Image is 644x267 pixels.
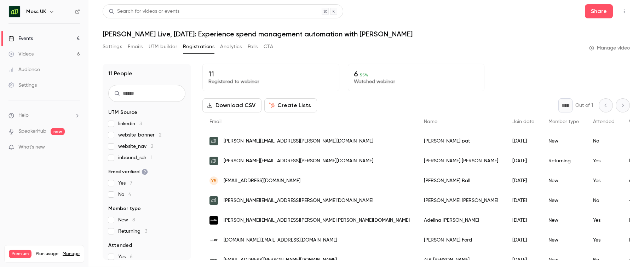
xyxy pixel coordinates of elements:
span: [PERSON_NAME][EMAIL_ADDRESS][PERSON_NAME][DOMAIN_NAME] [224,138,373,145]
span: Member type [108,205,141,212]
img: mollie.com [209,216,218,225]
div: No [586,191,622,210]
div: Adelina [PERSON_NAME] [417,210,505,230]
span: inbound_sdr [118,154,153,161]
span: Yes [118,180,132,187]
button: Share [585,4,613,18]
button: Polls [248,41,258,52]
span: 7 [130,181,132,186]
button: Analytics [220,41,242,52]
span: Join date [512,119,534,124]
span: YB [211,178,217,184]
p: Out of 1 [575,102,593,109]
h1: [PERSON_NAME] Live, [DATE]: Experience spend management automation with [PERSON_NAME] [103,30,630,38]
button: UTM builder [149,41,177,52]
button: Emails [128,41,143,52]
div: [DATE] [505,171,541,191]
div: New [541,210,586,230]
div: Yes [586,210,622,230]
div: Events [8,35,33,42]
div: [DATE] [505,131,541,151]
span: Yes [118,253,133,260]
span: Name [424,119,437,124]
span: What's new [18,144,45,151]
div: [PERSON_NAME] pat [417,131,505,151]
span: UTM Source [108,109,137,116]
span: Attended [108,242,132,249]
div: Yes [586,230,622,250]
a: Manage video [589,45,630,52]
iframe: Noticeable Trigger [71,144,80,151]
img: sifi.sa [209,256,218,264]
div: Audience [8,66,40,73]
span: Email [209,119,222,124]
div: No [586,131,622,151]
div: New [541,131,586,151]
img: getmoss.com [209,137,218,145]
span: linkedin [118,120,142,127]
p: 11 [208,70,333,78]
span: Member type [548,119,579,124]
div: Yes [586,171,622,191]
img: Moss UK [9,6,20,17]
span: Returning [118,228,147,235]
div: [PERSON_NAME] Ford [417,230,505,250]
div: [DATE] [505,191,541,210]
span: Views [629,119,642,124]
span: Plan usage [36,251,58,257]
div: Videos [8,51,34,58]
span: new [51,128,65,135]
div: Search for videos or events [109,8,179,15]
h6: Moss UK [26,8,46,15]
h1: 11 People [108,69,132,78]
div: [DATE] [505,230,541,250]
span: 3 [145,229,147,234]
div: [PERSON_NAME] Ball [417,171,505,191]
span: New [118,216,135,224]
span: Help [18,112,29,119]
span: website_nav [118,143,153,150]
div: Returning [541,151,586,171]
span: 2 [151,144,153,149]
button: Create Lists [264,98,317,112]
span: Email verified [108,168,148,175]
span: [DOMAIN_NAME][EMAIL_ADDRESS][DOMAIN_NAME] [224,237,337,244]
img: dataiq.global [209,236,218,244]
span: 3 [139,121,142,126]
div: New [541,171,586,191]
span: No [118,191,131,198]
div: New [541,191,586,210]
button: Registrations [183,41,214,52]
a: SpeakerHub [18,128,46,135]
span: [EMAIL_ADDRESS][DOMAIN_NAME] [224,177,300,185]
p: Watched webinar [354,78,479,85]
span: 6 [130,254,133,259]
span: 8 [132,217,135,222]
span: [PERSON_NAME][EMAIL_ADDRESS][PERSON_NAME][DOMAIN_NAME] [224,197,373,204]
div: [DATE] [505,151,541,171]
a: Manage [63,251,80,257]
span: [PERSON_NAME][EMAIL_ADDRESS][PERSON_NAME][DOMAIN_NAME] [224,157,373,165]
p: 6 [354,70,479,78]
div: [PERSON_NAME] [PERSON_NAME] [417,151,505,171]
div: New [541,230,586,250]
span: Premium [9,250,31,258]
button: CTA [264,41,273,52]
span: website_banner [118,132,161,139]
button: Settings [103,41,122,52]
span: 4 [128,192,131,197]
p: Registered to webinar [208,78,333,85]
button: Download CSV [202,98,261,112]
span: [PERSON_NAME][EMAIL_ADDRESS][PERSON_NAME][PERSON_NAME][DOMAIN_NAME] [224,217,410,224]
div: [DATE] [505,210,541,230]
span: 55 % [360,72,368,77]
div: Settings [8,82,37,89]
span: [EMAIL_ADDRESS][PERSON_NAME][DOMAIN_NAME] [224,256,337,264]
img: getmoss.com [209,196,218,205]
span: Attended [593,119,615,124]
img: getmoss.com [209,157,218,165]
span: 2 [159,133,161,138]
div: [PERSON_NAME] [PERSON_NAME] [417,191,505,210]
span: 1 [151,155,153,160]
div: Yes [586,151,622,171]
